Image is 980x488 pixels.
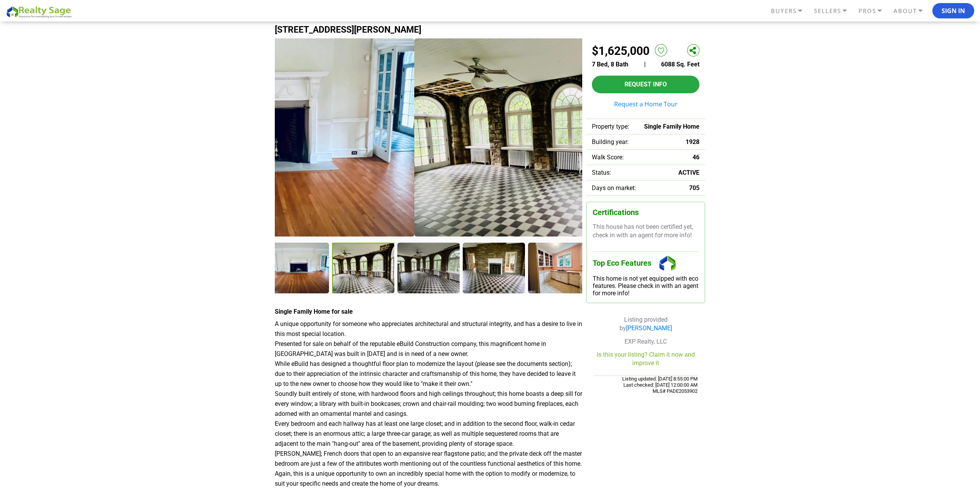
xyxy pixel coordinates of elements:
h1: [STREET_ADDRESS][PERSON_NAME] [275,25,705,35]
span: Days on market: [592,184,636,192]
span: Property type: [592,123,629,130]
a: SELLERS [812,4,857,18]
h3: Certifications [593,208,699,217]
span: | [644,61,646,68]
button: Request Info [592,76,699,93]
h2: $1,625,000 [592,44,649,58]
span: 6088 Sq. Feet [661,61,699,68]
a: PROS [857,4,892,18]
span: [DATE] 8:55:00 PM [657,376,698,382]
a: BUYERS [769,4,812,18]
p: This house has not been certified yet, check in with an agent for more info! [593,223,699,240]
button: Sign In [932,3,974,18]
span: ACTIVE [678,169,699,176]
span: Building year: [592,138,629,146]
span: EXP Realty, LLC [625,338,667,345]
img: REALTY SAGE [6,5,75,18]
a: Request a Home Tour [592,101,699,107]
span: 7 Bed, 8 Bath [592,61,628,68]
span: [DATE] 12:00:00 AM [654,382,698,388]
h3: Top Eco Features [593,251,699,275]
h4: Single Family Home for sale [275,308,582,315]
span: 46 [693,154,699,161]
span: 1928 [686,138,699,146]
a: [PERSON_NAME] [626,324,672,332]
span: MLS# PADE2053902 [653,388,698,394]
span: Single Family Home [644,123,699,130]
a: ABOUT [892,4,932,18]
span: Listing provided by [620,316,672,332]
div: This home is not yet equipped with eco features. Please check in with an agent for more info! [593,275,699,297]
div: Listing updated: Last checked: [594,376,698,394]
span: Walk Score: [592,154,624,161]
span: 705 [689,184,699,192]
a: Is this your listing? Claim it now and improve it [597,351,695,367]
span: Status: [592,169,611,176]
